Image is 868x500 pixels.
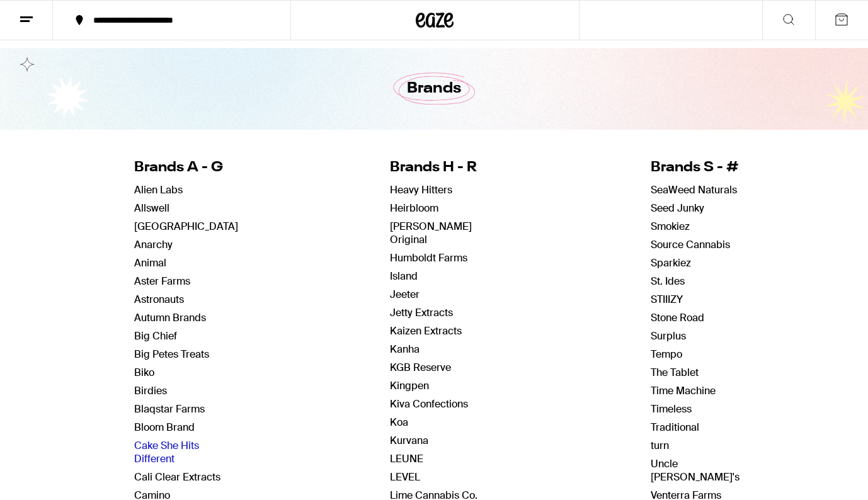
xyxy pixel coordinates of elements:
a: Heavy Hitters [390,183,452,196]
a: St. Ides [651,275,685,288]
a: Uncle [PERSON_NAME]'s [651,457,740,484]
a: Heirbloom [390,202,438,215]
a: Aster Farms [134,275,190,288]
a: Kurvana [390,434,428,447]
h4: Brands H - R [390,158,499,178]
a: Timeless [651,402,692,416]
a: Cali Clear Extracts [134,470,220,484]
a: Kaizen Extracts [390,324,462,338]
a: Alien Labs [134,183,183,196]
a: LEVEL [390,470,420,484]
a: Tempo [651,348,682,361]
a: Surplus [651,329,686,343]
a: Humboldt Farms [390,251,467,264]
a: [PERSON_NAME] Original [390,220,472,246]
a: [GEOGRAPHIC_DATA] [134,220,238,233]
a: Cake She Hits Different [134,439,199,465]
a: Stone Road [651,311,704,324]
a: Time Machine [651,384,716,397]
a: KGB Reserve [390,361,451,374]
a: Kingpen [390,379,429,392]
a: Anarchy [134,238,173,251]
a: Traditional [651,421,699,434]
span: Hi. Need any help? [8,9,91,19]
a: Birdies [134,384,167,397]
a: Bloom Brand [134,421,195,434]
a: Koa [390,416,408,429]
a: Kiva Confections [390,397,468,411]
a: The Tablet [651,366,699,379]
a: SeaWeed Naturals [651,183,737,196]
h1: Brands [407,78,461,99]
a: Kanha [390,343,420,356]
h4: Brands S - # [651,158,740,178]
a: Biko [134,366,154,379]
a: Seed Junky [651,202,704,215]
a: Smokiez [651,220,690,233]
a: Astronauts [134,293,184,306]
a: Sparkiez [651,256,691,270]
a: Island [390,270,418,283]
a: turn [651,439,669,452]
a: Jeeter [390,288,420,301]
a: Source Cannabis [651,238,730,251]
a: Big Petes Treats [134,348,209,361]
a: Autumn Brands [134,311,206,324]
a: LEUNE [390,452,423,465]
a: Blaqstar Farms [134,402,205,416]
a: Big Chief [134,329,177,343]
a: Allswell [134,202,169,215]
a: Jetty Extracts [390,306,453,319]
a: Animal [134,256,166,270]
a: STIIIZY [651,293,683,306]
h4: Brands A - G [134,158,238,178]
